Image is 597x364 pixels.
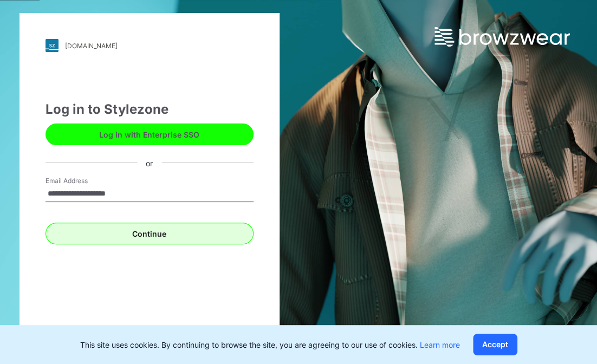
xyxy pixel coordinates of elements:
[420,340,460,349] a: Learn more
[46,100,254,119] div: Log in to Stylezone
[473,334,517,355] button: Accept
[46,123,254,145] button: Log in with Enterprise SSO
[137,157,161,168] div: or
[46,223,254,244] button: Continue
[46,39,59,52] img: stylezone-logo.562084cfcfab977791bfbf7441f1a819.svg
[80,339,460,350] p: This site uses cookies. By continuing to browse the site, you are agreeing to our use of cookies.
[65,42,118,50] div: [DOMAIN_NAME]
[46,176,121,186] label: Email Address
[46,39,254,52] a: [DOMAIN_NAME]
[434,27,570,47] img: browzwear-logo.e42bd6dac1945053ebaf764b6aa21510.svg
